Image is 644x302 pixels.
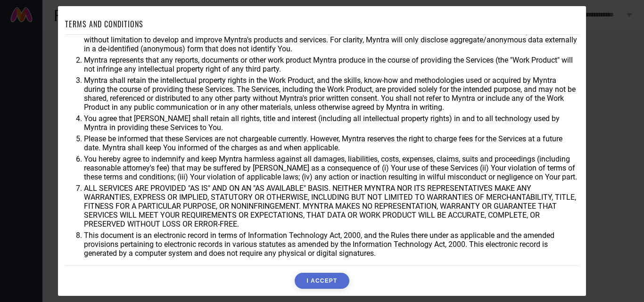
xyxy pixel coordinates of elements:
[84,155,579,181] li: You hereby agree to indemnify and keep Myntra harmless against all damages, liabilities, costs, e...
[84,76,579,112] li: Myntra shall retain the intellectual property rights in the Work Product, and the skills, know-ho...
[84,114,579,132] li: You agree that [PERSON_NAME] shall retain all rights, title and interest (including all intellect...
[84,56,579,73] li: Myntra represents that any reports, documents or other work product Myntra produce in the course ...
[65,18,143,30] h1: TERMS AND CONDITIONS
[84,26,579,53] li: You agree that Myntra may use aggregate and anonymized data for any business purpose during or af...
[84,231,579,258] li: This document is an electronic record in terms of Information Technology Act, 2000, and the Rules...
[84,134,579,152] li: Please be informed that these Services are not chargeable currently. However, Myntra reserves the...
[84,184,579,229] li: ALL SERVICES ARE PROVIDED "AS IS" AND ON AN "AS AVAILABLE" BASIS. NEITHER MYNTRA NOR ITS REPRESEN...
[295,273,349,289] button: I ACCEPT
